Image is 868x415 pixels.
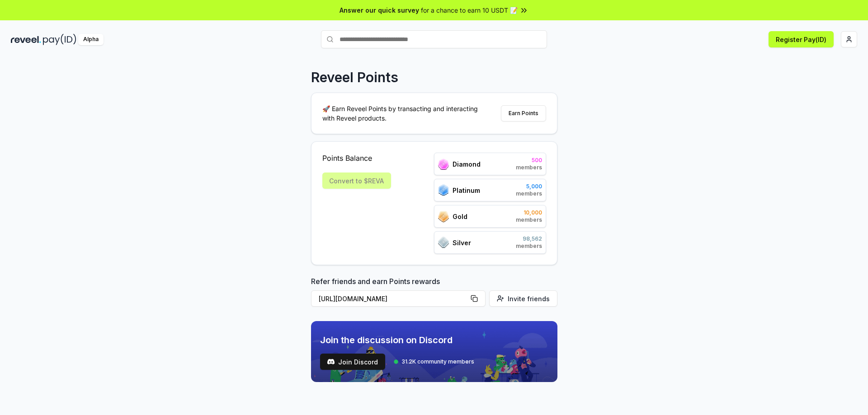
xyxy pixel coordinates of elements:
button: [URL][DOMAIN_NAME] [311,290,486,307]
span: Platinum [453,186,480,195]
img: reveel_dark [11,34,41,45]
button: Earn Points [501,105,546,121]
span: Silver [453,238,471,247]
span: for a chance to earn 10 USDT 📝 [421,5,518,15]
button: Register Pay(ID) [769,31,834,47]
img: ranks_icon [438,184,449,196]
img: discord_banner [311,321,557,382]
span: members [516,164,542,171]
span: members [516,216,542,224]
span: Gold [453,212,467,221]
span: Diamond [453,159,481,169]
img: test [327,358,335,365]
img: ranks_icon [438,159,449,170]
span: 5,000 [516,183,542,190]
button: Invite friends [489,290,557,307]
span: Join the discussion on Discord [320,334,474,346]
p: Reveel Points [311,69,398,85]
span: members [516,242,542,250]
span: 500 [516,157,542,164]
img: ranks_icon [438,237,449,248]
img: ranks_icon [438,211,449,222]
span: Invite friends [508,294,550,303]
span: 31.2K community members [401,358,474,365]
p: 🚀 Earn Reveel Points by transacting and interacting with Reveel products. [322,104,485,123]
div: Alpha [78,34,104,45]
button: Join Discord [320,354,385,370]
span: 98,562 [516,235,542,242]
a: testJoin Discord [320,354,385,370]
span: Join Discord [338,357,378,367]
img: pay_id [43,34,76,45]
span: members [516,190,542,197]
span: Points Balance [322,153,391,163]
div: Refer friends and earn Points rewards [311,276,557,310]
span: Answer our quick survey [340,5,419,15]
span: 10,000 [516,209,542,216]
